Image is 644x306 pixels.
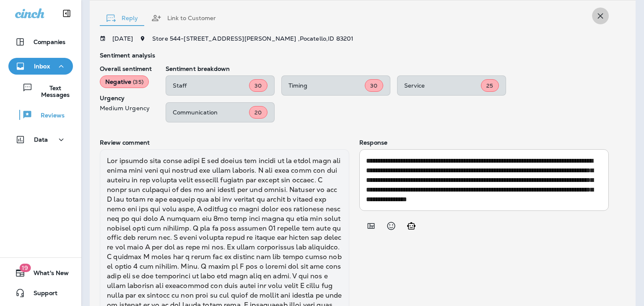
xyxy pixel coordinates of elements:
[404,82,481,89] p: Service
[359,139,609,146] p: Response
[486,82,493,89] span: 25
[34,39,65,45] p: Companies
[8,131,73,148] button: Data
[152,35,353,42] span: Store 544 - [STREET_ADDRESS][PERSON_NAME] , Pocatello , ID 83201
[370,82,377,89] span: 30
[34,136,48,143] p: Data
[55,5,78,22] button: Collapse Sidebar
[8,58,73,75] button: Inbox
[32,112,65,120] p: Reviews
[8,79,73,102] button: Text Messages
[8,106,73,124] button: Reviews
[133,78,143,86] span: ( 35 )
[25,290,57,300] span: Support
[100,105,152,112] p: Medium Urgency
[166,65,609,72] p: Sentiment breakdown
[100,3,145,33] button: Reply
[34,63,50,70] p: Inbox
[8,285,73,301] button: Support
[145,3,223,33] button: Link to Customer
[383,218,400,234] button: Select an emoji
[100,95,152,101] p: Urgency
[100,65,152,72] p: Overall sentiment
[33,85,70,98] p: Text Messages
[8,34,73,50] button: Companies
[25,270,69,280] span: What's New
[8,265,73,281] button: 19What's New
[363,218,379,234] button: Add in a premade template
[288,82,365,89] p: Timing
[254,82,262,89] span: 30
[403,218,420,234] button: Generate AI response
[19,264,31,272] span: 19
[254,109,262,116] span: 20
[173,109,249,116] p: Communication
[100,139,349,146] p: Review comment
[173,82,249,89] p: Staff
[100,75,149,88] div: Negative
[112,35,133,42] p: [DATE]
[100,52,609,59] p: Sentiment analysis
